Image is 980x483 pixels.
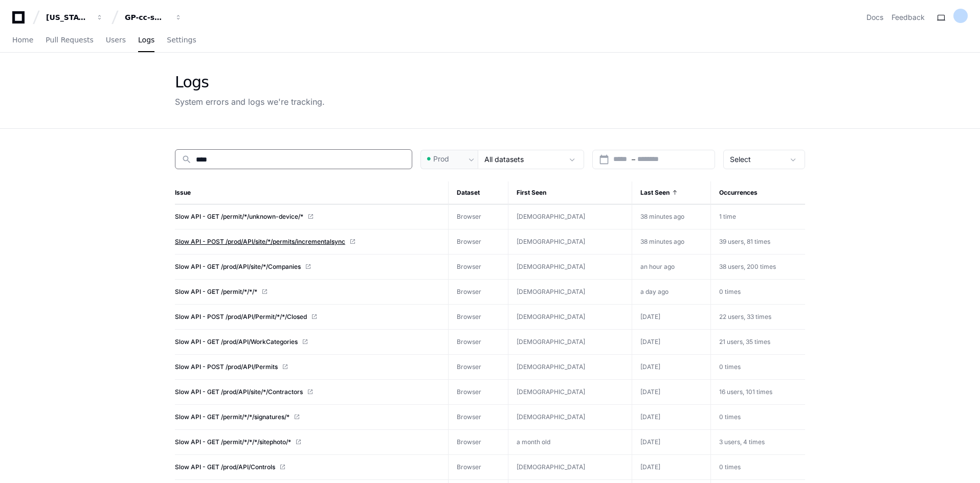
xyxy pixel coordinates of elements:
[508,455,632,479] td: [DEMOGRAPHIC_DATA]
[175,413,289,421] span: Slow API - GET /permit/*/*/signatures/*
[449,181,508,204] th: Dataset
[12,37,33,43] span: Home
[632,305,710,330] td: [DATE]
[719,238,770,245] span: 39 users, 81 times
[449,255,508,280] td: Browser
[632,229,710,255] td: 38 minutes ago
[632,330,710,355] td: [DATE]
[175,413,440,421] a: Slow API - GET /permit/*/*/signatures/*
[175,263,301,271] span: Slow API - GET /prod/API/site/*/Companies
[719,413,741,421] span: 0 times
[175,313,440,321] a: Slow API - POST /prod/API/Permit/*/*/Closed
[599,154,609,165] button: Open calendar
[866,12,883,22] a: Docs
[719,288,741,295] span: 0 times
[175,238,345,246] span: Slow API - POST /prod/API/site/*/permits/incrementalsync
[632,255,710,280] td: an hour ago
[175,181,449,204] th: Issue
[449,204,508,229] td: Browser
[42,8,107,27] button: [US_STATE] Pacific
[449,280,508,305] td: Browser
[508,204,632,229] td: [DEMOGRAPHIC_DATA]
[517,189,546,197] span: First Seen
[719,213,736,220] span: 1 time
[719,338,770,346] span: 21 users, 35 times
[632,280,710,305] td: a day ago
[508,280,632,304] td: [DEMOGRAPHIC_DATA]
[508,380,632,404] td: [DEMOGRAPHIC_DATA]
[175,238,440,246] a: Slow API - POST /prod/API/site/*/permits/incrementalsync
[175,96,325,108] div: System errors and logs we're tracking.
[449,380,508,405] td: Browser
[508,229,632,254] td: [DEMOGRAPHIC_DATA]
[175,288,440,296] a: Slow API - GET /permit/*/*/*
[46,29,93,52] a: Pull Requests
[125,12,169,22] div: GP-cc-sml-apps
[46,12,90,22] div: [US_STATE] Pacific
[449,405,508,430] td: Browser
[508,430,632,454] td: a month old
[710,181,805,204] th: Occurrences
[719,438,765,446] span: 3 users, 4 times
[508,305,632,329] td: [DEMOGRAPHIC_DATA]
[508,405,632,429] td: [DEMOGRAPHIC_DATA]
[508,355,632,379] td: [DEMOGRAPHIC_DATA]
[175,388,303,396] span: Slow API - GET /prod/API/site/*/Contractors
[175,263,440,271] a: Slow API - GET /prod/API/site/*/Companies
[106,29,126,52] a: Users
[175,388,440,396] a: Slow API - GET /prod/API/site/*/Contractors
[449,229,508,255] td: Browser
[719,313,771,320] span: 22 users, 33 times
[175,438,291,446] span: Slow API - GET /permit/*/*/*/sitephoto/*
[175,438,440,446] a: Slow API - GET /permit/*/*/*/sitephoto/*
[632,154,635,165] span: –
[175,338,298,346] span: Slow API - GET /prod/API/WorkCategories
[106,37,126,43] span: Users
[138,37,154,43] span: Logs
[175,73,325,91] div: Logs
[449,305,508,330] td: Browser
[508,255,632,279] td: [DEMOGRAPHIC_DATA]
[632,455,710,480] td: [DATE]
[640,189,670,197] span: Last Seen
[175,363,440,371] a: Slow API - POST /prod/API/Permits
[449,355,508,380] td: Browser
[175,313,307,321] span: Slow API - POST /prod/API/Permit/*/*/Closed
[138,29,154,52] a: Logs
[167,29,196,52] a: Settings
[182,154,192,165] mat-icon: search
[46,37,93,43] span: Pull Requests
[719,363,741,371] span: 0 times
[719,388,772,396] span: 16 users, 101 times
[449,330,508,355] td: Browser
[892,12,925,22] button: Feedback
[508,330,632,354] td: [DEMOGRAPHIC_DATA]
[599,154,609,165] mat-icon: calendar_today
[484,155,524,164] mat-select-trigger: All datasets
[719,263,776,270] span: 38 users, 200 times
[121,8,186,27] button: GP-cc-sml-apps
[449,430,508,455] td: Browser
[175,213,303,221] span: Slow API - GET /permit/*/unknown-device/*
[12,29,33,52] a: Home
[632,380,710,405] td: [DATE]
[632,405,710,430] td: [DATE]
[175,363,278,371] span: Slow API - POST /prod/API/Permits
[175,288,257,296] span: Slow API - GET /permit/*/*/*
[730,155,751,164] span: Select
[167,37,196,43] span: Settings
[719,463,741,471] span: 0 times
[632,355,710,380] td: [DATE]
[175,213,440,221] a: Slow API - GET /permit/*/unknown-device/*
[175,463,275,471] span: Slow API - GET /prod/API/Controls
[175,463,440,471] a: Slow API - GET /prod/API/Controls
[632,204,710,229] td: 38 minutes ago
[449,455,508,480] td: Browser
[175,338,440,346] a: Slow API - GET /prod/API/WorkCategories
[433,154,449,164] span: Prod
[632,430,710,455] td: [DATE]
